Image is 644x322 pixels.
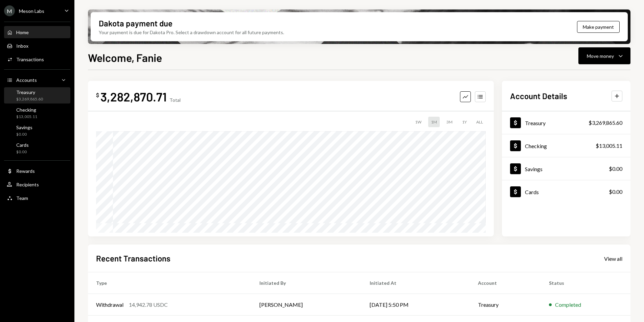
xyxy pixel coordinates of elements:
div: $ [96,92,99,98]
a: Inbox [4,40,70,52]
div: View all [604,255,622,262]
div: Rewards [16,168,35,174]
h1: Welcome, Fanie [88,51,162,64]
div: Transactions [16,56,44,62]
div: Team [16,195,28,201]
td: Treasury [470,294,541,316]
th: Initiated By [251,272,362,294]
div: M [4,5,15,16]
a: Savings$0.00 [502,157,630,180]
a: Home [4,26,70,38]
div: 1W [412,117,424,127]
div: Savings [16,124,32,130]
th: Type [88,272,251,294]
div: 14,942.78 USDC [129,301,168,309]
div: Accounts [16,77,37,83]
h2: Recent Transactions [96,253,170,264]
button: Make payment [577,21,620,33]
div: $13,005.11 [596,142,622,150]
div: Savings [525,166,543,172]
div: Move money [587,52,614,60]
th: Initiated At [362,272,469,294]
div: Dakota payment due [99,18,172,29]
div: $0.00 [609,188,622,196]
div: $0.00 [16,132,32,137]
div: $0.00 [16,149,29,155]
div: Checking [525,143,547,149]
div: Inbox [16,43,28,49]
th: Account [470,272,541,294]
div: 1Y [459,117,469,127]
div: $3,269,865.60 [589,119,622,127]
a: Checking$13,005.11 [4,105,70,121]
div: Recipients [16,182,39,187]
div: Cards [525,189,539,195]
div: Completed [555,301,581,309]
th: Status [541,272,631,294]
div: Meson Labs [19,8,44,14]
a: Team [4,192,70,204]
a: Cards$0.00 [502,180,630,203]
a: Rewards [4,165,70,177]
div: $3,269,865.60 [16,96,43,102]
div: Checking [16,107,37,113]
div: Cards [16,142,29,148]
a: View all [604,255,622,262]
div: ALL [474,117,486,127]
a: Treasury$3,269,865.60 [502,111,630,134]
a: Savings$0.00 [4,122,70,139]
div: Total [169,97,181,103]
h2: Account Details [510,90,567,101]
a: Transactions [4,53,70,65]
div: 3M [444,117,455,127]
a: Checking$13,005.11 [502,134,630,157]
div: $0.00 [609,165,622,173]
a: Recipients [4,178,70,190]
a: Treasury$3,269,865.60 [4,87,70,103]
div: Home [16,29,29,35]
a: Cards$0.00 [4,140,70,156]
div: Treasury [525,120,546,126]
td: [DATE] 5:50 PM [362,294,469,316]
div: Treasury [16,89,43,95]
div: Withdrawal [96,301,123,309]
a: Accounts [4,74,70,86]
div: $13,005.11 [16,114,37,120]
td: [PERSON_NAME] [251,294,362,316]
button: Move money [578,47,630,64]
div: Your payment is due for Dakota Pro. Select a drawdown account for all future payments. [99,29,284,36]
div: 3,282,870.71 [100,89,167,104]
div: 1M [428,117,440,127]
